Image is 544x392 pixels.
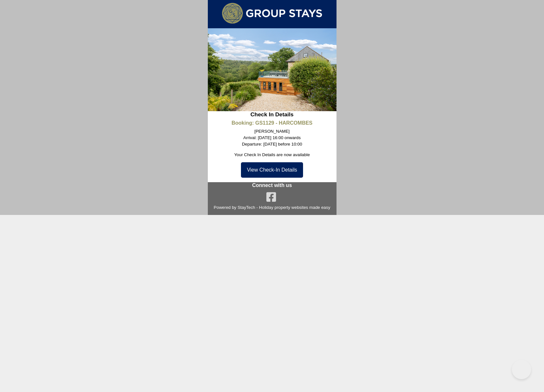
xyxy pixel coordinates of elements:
img: harcombes-devon-group-accommodation-jurassic-coast-sleeps20.wide_content.jpg [208,28,337,111]
h2: Check In Details [208,111,337,118]
img: GroupStays_LA_WHITE.content.png [222,3,323,24]
a: View Check-In Details [241,162,303,178]
a: Booking: GS1129 - HARCOMBES [232,120,313,126]
a: Powered by StayTech - Holiday property websites made easy [214,205,330,210]
img: Facebook [266,192,276,202]
h3: Connect with us [208,182,337,188]
p: [PERSON_NAME] Arrival: [DATE] 16:00 onwards Departure: [DATE] before 10:00 [216,128,328,147]
iframe: Toggle Customer Support [512,360,531,379]
p: Your Check In Details are now available [216,152,328,158]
